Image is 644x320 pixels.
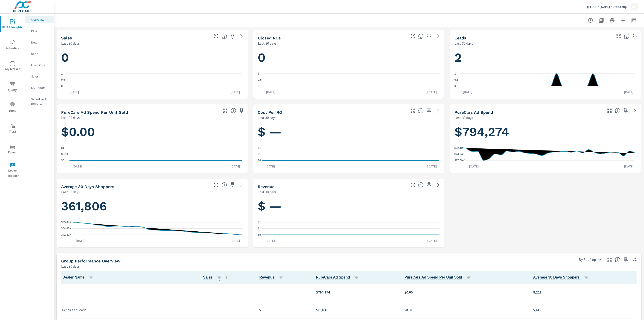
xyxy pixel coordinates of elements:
span: Average 30 Days Shoppers [533,275,591,280]
span: Query [2,82,23,93]
h1: 0 [258,50,440,65]
text: 1 [258,72,260,75]
p: My Report [31,85,50,90]
text: $1 [61,146,64,150]
text: $0.50 [61,153,68,156]
p: [DATE] [460,90,476,94]
span: Average cost of advertising per each vehicle sold at the dealer over the selected date range. The... [404,275,462,280]
text: 385.64K [61,221,72,224]
p: [DATE] [262,164,278,169]
span: Save this to your personalized report [622,107,630,114]
span: PURE Insights [2,19,23,30]
h1: 361,806 [61,199,243,214]
div: Used [25,50,54,57]
p: $0.00 [404,289,526,295]
button: Print Report [608,16,617,25]
div: By Rooftop [576,256,604,264]
p: Sales [31,74,50,79]
p: — [203,307,252,313]
span: Number of Leads generated from PureCars Tools for the selected dealership group over the selected... [624,34,630,39]
div: Fixed Ops [25,62,54,68]
span: Understand group performance broken down by various segments. Use the dropdown in the upper right... [615,257,620,262]
text: 0 [454,85,456,88]
button: Make Fullscreen [409,33,416,40]
text: 0 [61,85,63,88]
div: New [25,39,54,46]
text: 0.5 [454,78,458,82]
span: A rolling 30 day total of daily Shoppers on the dealership website, averaged over the selected da... [222,182,227,188]
p: [DATE] [262,238,278,243]
div: Overview [25,16,54,23]
button: Make Fullscreen [606,256,613,263]
text: $1 [258,153,261,156]
span: Revenue [260,275,286,280]
a: See more details in report [435,33,442,40]
span: Save this to your personalized report [229,33,236,40]
div: My Report [25,84,54,91]
text: 0.5 [61,78,65,82]
p: [DATE] [621,90,637,94]
button: Select Date Range [630,16,639,25]
span: Save this to your personalized report [229,181,236,189]
button: Make Fullscreen [213,181,220,189]
span: Driver [2,144,23,155]
h5: Average 30 Days Shoppers [61,184,114,189]
text: 1 [61,72,63,75]
p: Last 30 days [258,189,276,195]
p: [DATE] [228,238,243,243]
h5: Cost per RO [258,110,282,115]
text: $1 [258,146,261,150]
h5: Group Performance Overview [61,259,120,263]
p: Last 30 days [258,115,276,120]
p: [DATE] [424,90,440,94]
button: Apply Filters [619,16,628,25]
text: $32.19K [454,146,465,150]
p: [DATE] [424,238,440,243]
text: 0 [258,85,260,88]
h5: PureCars Ad Spend Per Unit Sold [61,110,128,115]
p: Genesis of Peoria [62,308,196,312]
h1: $ — [258,199,440,214]
span: My Market [2,61,23,72]
h1: $0.00 [61,124,243,140]
p: $0.00 [404,307,526,313]
h5: PureCars Ad Spend [454,110,493,115]
span: Average cost of advertising per each vehicle sold at the dealer over the selected date range. The... [231,108,236,113]
span: PureCars Ad Spend Per Unit Sold [404,275,473,280]
div: SC [630,3,639,11]
span: Save this to your personalized report [425,181,433,189]
span: Average cost incurred by the dealership from each Repair Order closed over the selected date rang... [418,108,424,113]
p: [DATE] [228,164,243,169]
p: PIPA [31,29,50,33]
a: See more details in report [238,181,245,189]
div: Scheduled Reports [25,96,54,107]
h5: Sales [61,36,72,40]
button: Make Fullscreen [606,107,613,114]
span: Number of Repair Orders Closed by the selected dealership group over the selected time range. [So... [418,34,424,39]
p: Fixed Ops [31,63,50,67]
span: Tools [2,102,23,114]
p: Last 30 days [454,41,473,46]
p: [DATE] [424,164,440,169]
p: [PERSON_NAME] Auto Group [587,5,627,9]
p: Last 30 days [61,264,80,269]
h1: $ — [258,124,440,140]
span: Save this to your personalized report [622,256,630,263]
span: Save this to your personalized report [425,33,433,40]
text: 364.03K [61,227,72,230]
text: $0 [258,159,261,162]
button: Minimize Widget [631,256,639,263]
p: Scheduled Reports [31,97,50,106]
span: Number of vehicles sold by the dealership over the selected date range. [Source: This data is sou... [203,275,213,280]
span: Save this to your personalized report [425,107,433,114]
text: $1 [258,221,261,224]
h1: 0 [61,50,243,65]
p: [DATE] [621,164,637,169]
span: A rolling 30 day total of daily Shoppers on the dealership website, averaged over the selected da... [533,275,580,280]
p: Overview [31,17,50,22]
span: Leave Feedback [2,162,23,179]
text: 0.5 [258,78,262,82]
a: See more details in report [435,107,442,114]
text: 342.42K [61,233,72,236]
p: [DATE] [228,90,243,94]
